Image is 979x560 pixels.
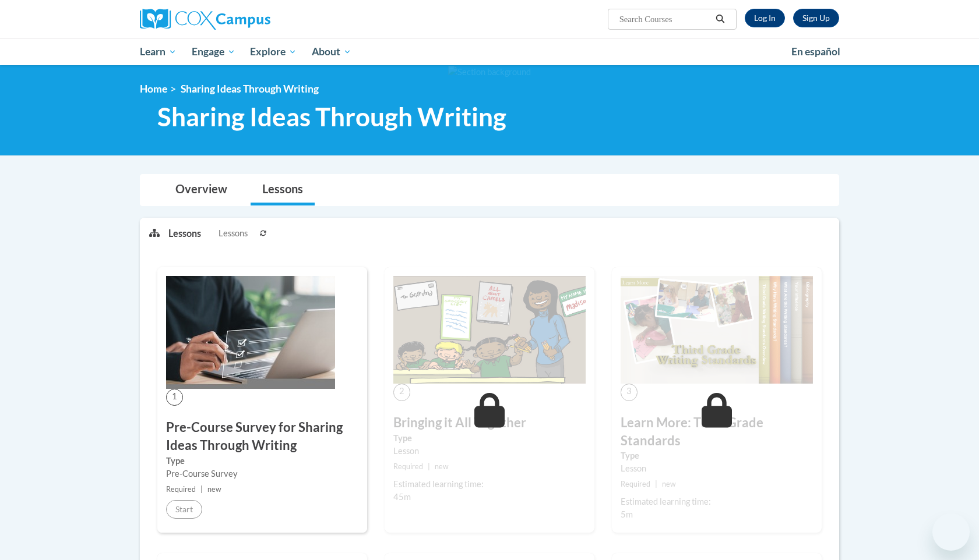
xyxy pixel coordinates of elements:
[166,455,358,467] label: Type
[140,45,177,59] span: Learn
[140,9,361,30] a: Cox Campus
[393,414,586,432] h3: Bringing it All Together
[621,509,633,519] span: 5m
[166,419,358,455] h3: Pre-Course Survey for Sharing Ideas Through Writing
[784,40,848,64] a: En español
[618,12,712,26] input: Search Courses
[250,45,297,59] span: Explore
[393,462,423,471] span: Required
[791,45,840,58] span: En español
[448,66,531,79] img: Section background
[393,432,586,445] label: Type
[166,485,196,494] span: Required
[621,384,638,400] span: 3
[166,276,335,389] img: Course Image
[166,467,358,480] div: Pre-Course Survey
[393,384,410,400] span: 2
[435,462,449,471] span: new
[140,83,167,95] a: Home
[166,500,202,519] button: Start
[184,38,243,65] a: Engage
[621,276,813,384] img: Course Image
[745,9,785,27] a: Log In
[200,485,203,494] span: |
[393,478,586,491] div: Estimated learning time:
[207,485,221,494] span: new
[242,38,304,65] a: Explore
[140,9,270,30] img: Cox Campus
[122,38,857,65] div: Main menu
[181,83,319,95] span: Sharing Ideas Through Writing
[192,45,235,59] span: Engage
[621,414,813,450] h3: Learn More: Third Grade Standards
[793,9,839,27] a: Register
[166,389,183,406] span: 1
[393,492,411,502] span: 45m
[132,38,184,65] a: Learn
[621,495,813,508] div: Estimated learning time:
[621,462,813,475] div: Lesson
[393,276,586,384] img: Course Image
[712,12,729,26] button: Search
[655,480,657,488] span: |
[428,462,430,471] span: |
[251,175,315,205] a: Lessons
[621,480,650,488] span: Required
[304,38,359,65] a: About
[157,101,506,132] span: Sharing Ideas Through Writing
[168,227,201,240] p: Lessons
[621,449,813,462] label: Type
[662,480,676,488] span: new
[219,227,248,240] span: Lessons
[393,445,586,458] div: Lesson
[164,175,239,205] a: Overview
[312,45,351,59] span: About
[932,513,970,551] iframe: Button to launch messaging window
